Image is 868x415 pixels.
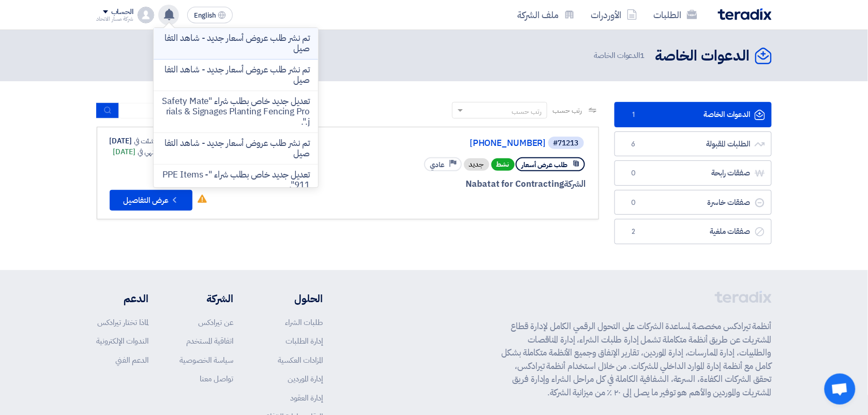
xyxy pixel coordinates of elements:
[97,16,134,22] div: شركة مسار الاتحاد
[464,158,489,171] div: جديد
[825,374,856,405] a: دردشة مفتوحة
[615,131,772,157] a: الطلبات المقبولة6
[138,146,159,157] span: ينتهي في
[615,160,772,186] a: صفقات رابحة0
[200,373,233,384] a: تواصل معنا
[162,138,310,159] p: تم نشر طلب عروض أسعار جديد - شاهد التفاصيل
[134,136,159,146] span: أنشئت في
[162,170,310,190] p: تعديل جديد خاص بطلب شراء "PPE Items - 911".
[97,291,149,306] li: الدعم
[110,190,192,211] button: عرض التفاصيل
[339,139,546,148] a: [PHONE_NUMBER]
[113,146,174,157] div: [DATE]
[718,8,772,20] img: Teradix logo
[564,177,586,190] span: الشركة
[119,103,264,118] input: ابحث بعنوان أو رقم الطلب
[110,136,174,146] div: [DATE]
[98,317,149,328] a: لماذا تختار تيرادكس
[179,354,233,366] a: سياسة الخصوصية
[138,7,154,23] img: profile_test.png
[627,168,640,179] span: 0
[615,219,772,244] a: صفقات ملغية2
[640,50,645,61] span: 1
[187,7,233,23] button: English
[162,65,310,85] p: تم نشر طلب عروض أسعار جديد - شاهد التفاصيل
[627,198,640,208] span: 0
[162,33,310,54] p: تم نشر طلب عروض أسعار جديد - شاهد التفاصيل
[627,139,640,150] span: 6
[111,8,133,17] div: الحساب
[615,190,772,215] a: صفقات خاسرة0
[97,335,149,347] a: الندوات الإلكترونية
[502,320,772,399] p: أنظمة تيرادكس مخصصة لمساعدة الشركات على التحول الرقمي الكامل لإدارة قطاع المشتريات عن طريق أنظمة ...
[615,102,772,127] a: الدعوات الخاصة1
[491,158,515,171] span: نشط
[510,3,583,27] a: ملف الشركة
[290,392,323,404] a: إدارة العقود
[264,291,323,306] li: الحلول
[194,12,216,19] span: English
[278,354,323,366] a: المزادات العكسية
[553,140,579,147] div: #71213
[337,177,586,191] div: Nabatat for Contracting
[162,96,310,127] p: تعديل جديد خاص بطلب شراء "Safety Materials & Signages Planting Fencing Proj.".
[179,291,233,306] li: الشركة
[552,105,582,116] span: رتب حسب
[186,335,233,347] a: اتفاقية المستخدم
[198,317,233,328] a: عن تيرادكس
[655,46,750,66] h2: الدعوات الخاصة
[627,227,640,237] span: 2
[288,373,323,384] a: إدارة الموردين
[286,335,323,347] a: إدارة الطلبات
[646,3,706,27] a: الطلبات
[594,50,647,62] span: الدعوات الخاصة
[522,160,568,170] span: طلب عرض أسعار
[285,317,323,328] a: طلبات الشراء
[627,110,640,120] span: 1
[512,106,542,117] div: رتب حسب
[583,3,646,27] a: الأوردرات
[430,160,445,170] span: عادي
[116,354,149,366] a: الدعم الفني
